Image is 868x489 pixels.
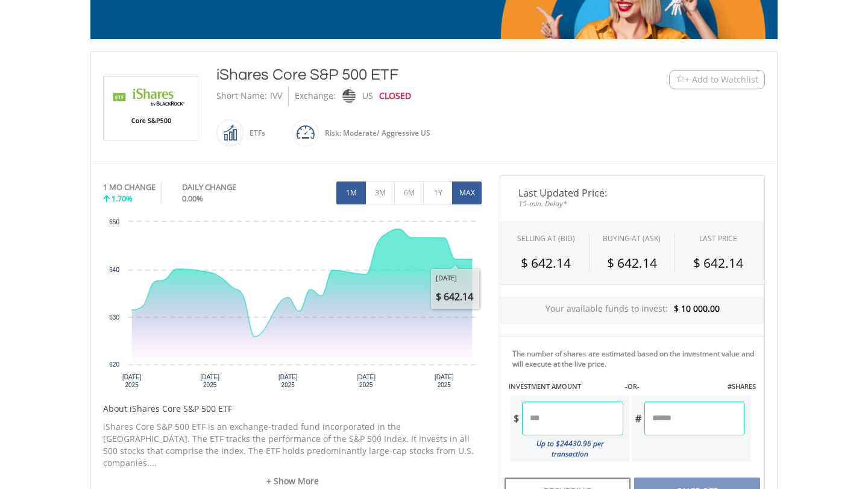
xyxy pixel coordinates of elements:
[379,86,411,107] div: CLOSED
[109,361,119,368] text: 620
[122,374,142,388] text: [DATE] 2025
[103,403,482,415] h5: About iShares Core S&P 500 ETF
[103,181,156,193] div: 1 MO CHANGE
[728,382,756,391] label: #SHARES
[103,421,482,469] p: iShares Core S&P 500 ETF is an exchange-traded fund incorporated in the [GEOGRAPHIC_DATA]. The ET...
[216,64,595,86] div: iShares Core S&P 500 ETF
[182,193,203,204] span: 0.00%
[509,382,581,391] label: INVESTMENT AMOUNT
[435,374,454,388] text: [DATE] 2025
[182,181,277,193] div: DAILY CHANGE
[109,314,119,321] text: 630
[362,86,373,107] div: US
[500,297,764,324] div: Your available funds to invest:
[517,233,575,244] div: SELLING AT (BID)
[603,233,661,244] span: BUYING AT (ASK)
[319,119,430,148] div: Risk: Moderate/ Aggressive US
[216,86,267,107] div: Short Name:
[342,89,356,103] img: nasdaq.png
[103,475,482,487] a: + Show More
[336,181,366,204] button: 1M
[676,75,685,84] img: Watchlist
[674,303,720,314] span: $ 10 000.00
[452,181,482,204] button: MAX
[278,374,298,388] text: [DATE] 2025
[512,349,759,369] div: The number of shares are estimated based on the investment value and will execute at the live price.
[669,70,765,89] button: Watchlist + Add to Watchlist
[112,193,133,204] span: 1.70%
[200,374,219,388] text: [DATE] 2025
[394,181,424,204] button: 6M
[103,216,482,397] div: Chart. Highcharts interactive chart.
[109,267,119,273] text: 640
[244,119,265,148] div: ETFs
[607,254,657,271] span: $ 642.14
[270,86,282,107] div: IVV
[105,77,196,140] img: EQU.US.IVV.png
[699,233,737,244] div: LAST PRICE
[509,198,755,209] span: 15-min. Delay*
[521,254,571,271] span: $ 642.14
[109,219,119,226] text: 650
[632,402,644,435] div: #
[365,181,395,204] button: 3M
[509,188,755,198] span: Last Updated Price:
[510,402,522,435] div: $
[693,254,743,271] span: $ 642.14
[103,216,482,397] svg: Interactive chart
[685,74,758,86] span: + Add to Watchlist
[510,435,623,462] div: Up to $24430.96 per transaction
[625,382,640,391] label: -OR-
[295,86,336,107] div: Exchange:
[423,181,453,204] button: 1Y
[357,374,376,388] text: [DATE] 2025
